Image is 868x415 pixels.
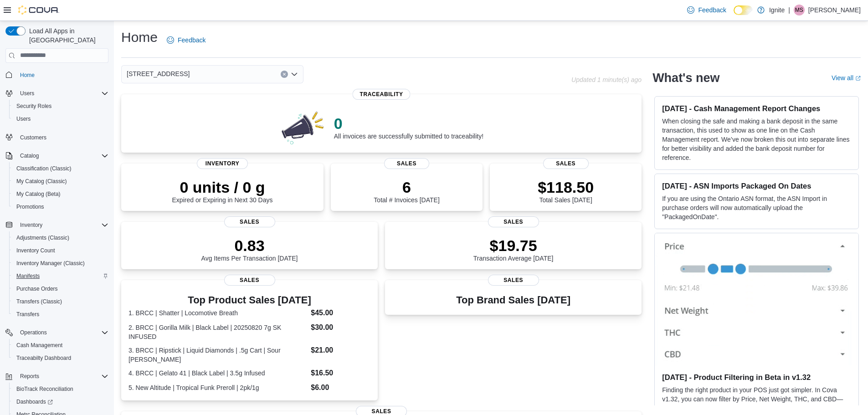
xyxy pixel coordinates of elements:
[13,113,108,124] span: Users
[571,76,642,83] p: Updated 1 minute(s) ago
[16,220,46,231] button: Inventory
[543,158,589,169] span: Sales
[9,352,112,364] button: Traceabilty Dashboard
[178,36,205,45] span: Feedback
[16,88,108,99] span: Users
[16,234,69,241] span: Adjustments (Classic)
[662,181,851,190] h3: [DATE] - ASN Imports Packaged On Dates
[13,384,77,395] a: BioTrack Reconciliation
[2,87,112,100] button: Users
[13,283,62,294] a: Purchase Orders
[13,232,108,243] span: Adjustments (Classic)
[2,219,112,231] button: Inventory
[13,101,55,112] a: Security Roles
[13,296,66,307] a: Transfers (Classic)
[16,298,62,305] span: Transfers (Classic)
[16,311,39,318] span: Transfers
[26,26,108,45] span: Load All Apps in [GEOGRAPHIC_DATA]
[16,165,72,172] span: Classification (Classic)
[16,327,51,338] button: Operations
[16,69,108,81] span: Home
[2,370,112,383] button: Reports
[683,1,729,19] a: Feedback
[13,163,75,174] a: Classification (Classic)
[13,309,108,320] span: Transfers
[20,134,46,141] span: Customers
[20,329,47,336] span: Operations
[9,308,112,321] button: Transfers
[9,339,112,352] button: Cash Management
[652,71,719,85] h2: What's new
[311,307,370,318] dd: $45.00
[855,76,861,81] svg: External link
[16,150,108,161] span: Catalog
[16,178,67,185] span: My Catalog (Classic)
[9,295,112,308] button: Transfers (Classic)
[16,190,61,198] span: My Catalog (Beta)
[311,382,370,393] dd: $6.00
[16,132,50,143] a: Customers
[488,275,539,286] span: Sales
[9,188,112,200] button: My Catalog (Beta)
[662,117,851,162] p: When closing the safe and making a bank deposit in the same transaction, this used to show as one...
[769,5,785,15] p: Ignite
[16,398,53,405] span: Dashboards
[538,178,594,196] p: $118.50
[16,327,108,338] span: Operations
[9,113,112,125] button: Users
[13,176,71,187] a: My Catalog (Classic)
[13,353,75,364] a: Traceabilty Dashboard
[16,102,51,110] span: Security Roles
[384,158,430,169] span: Sales
[9,270,112,282] button: Manifests
[13,296,108,307] span: Transfers (Classic)
[662,373,851,382] h3: [DATE] - Product Filtering in Beta in v1.32
[13,340,108,351] span: Cash Management
[224,216,275,227] span: Sales
[9,383,112,395] button: BioTrack Reconciliation
[16,220,108,231] span: Inventory
[334,114,483,140] div: All invoices are successfully submitted to traceability!
[9,100,112,113] button: Security Roles
[698,5,726,15] span: Feedback
[13,258,108,269] span: Inventory Manager (Classic)
[16,132,108,143] span: Customers
[311,368,370,379] dd: $16.50
[13,232,73,243] a: Adjustments (Classic)
[20,90,34,97] span: Users
[16,247,55,254] span: Inventory Count
[16,70,38,81] a: Home
[9,257,112,270] button: Inventory Manager (Classic)
[172,178,273,204] div: Expired or Expiring in Next 30 Days
[18,5,59,15] img: Cova
[13,163,108,174] span: Classification (Classic)
[16,203,44,210] span: Promotions
[13,283,108,294] span: Purchase Orders
[20,221,42,229] span: Inventory
[353,89,411,100] span: Traceability
[374,178,439,196] p: 6
[127,68,190,79] span: [STREET_ADDRESS]
[281,71,288,78] button: Clear input
[128,308,307,318] dt: 1. BRCC | Shatter | Locomotive Breath
[128,369,307,378] dt: 4. BRCC | Gelato 41 | Black Label | 3.5g Infused
[16,260,85,267] span: Inventory Manager (Classic)
[16,115,31,123] span: Users
[662,104,851,113] h3: [DATE] - Cash Management Report Changes
[13,189,108,200] span: My Catalog (Beta)
[794,5,805,15] div: Maddison Smith
[2,149,112,162] button: Catalog
[20,72,35,79] span: Home
[13,396,108,407] span: Dashboards
[9,244,112,257] button: Inventory Count
[2,326,112,339] button: Operations
[311,345,370,356] dd: $21.00
[13,271,108,282] span: Manifests
[16,272,40,280] span: Manifests
[128,346,307,364] dt: 3. BRCC | Ripstick | Liquid Diamonds | .5g Cart | Sour [PERSON_NAME]
[16,88,38,99] button: Users
[121,28,158,46] h1: Home
[9,282,112,295] button: Purchase Orders
[13,101,108,112] span: Security Roles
